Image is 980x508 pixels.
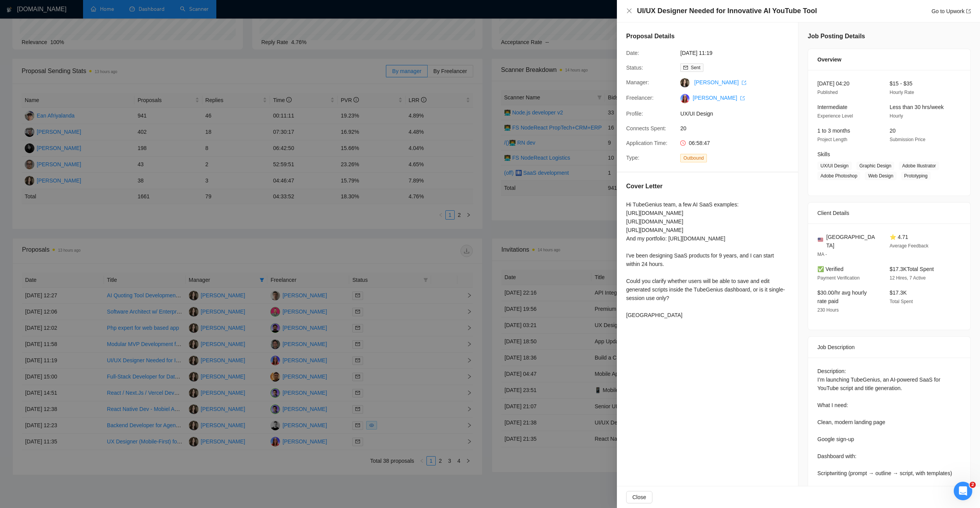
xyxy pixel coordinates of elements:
span: Graphic Design [856,162,895,170]
span: Status: [626,65,643,71]
span: Prototyping [901,172,931,180]
span: mail [683,65,688,70]
span: Date: [626,50,639,56]
span: clock-circle [680,140,686,146]
span: Intermediate [817,104,848,110]
button: Close [626,8,632,14]
span: Less than 30 hrs/week [890,104,944,110]
span: Average Feedback [890,243,929,249]
span: Published [817,90,838,95]
span: $17.3K [890,290,907,296]
span: Total Spent [890,299,913,304]
span: Manager: [626,79,649,85]
span: 1 to 3 months [817,128,850,134]
span: 20 [890,128,896,134]
span: Outbound [680,154,707,162]
span: Web Design [865,172,896,180]
span: 20 [680,124,796,133]
span: export [742,80,746,85]
span: Profile: [626,111,643,117]
a: [PERSON_NAME] export [693,95,745,101]
span: Project Length [817,137,847,142]
span: Application Time: [626,140,667,146]
span: ⭐ 4.71 [890,234,908,240]
span: UX/UI Design [680,109,796,118]
span: export [740,96,745,101]
div: Job Description [817,337,961,358]
span: Skills [817,151,830,157]
span: Hourly Rate [890,90,914,95]
span: close [626,8,632,14]
h5: Proposal Details [626,32,674,41]
a: Go to Upworkexport [931,8,971,14]
span: 2 [970,482,976,488]
span: 12 Hires, 7 Active [890,275,926,281]
img: c1o0rOVReXCKi1bnQSsgHbaWbvfM_HSxWVsvTMtH2C50utd8VeU_52zlHuo4ie9fkT [680,94,690,103]
span: MA - [817,252,827,257]
span: Hourly [890,113,903,119]
span: Adobe Photoshop [817,172,860,180]
span: $15 - $35 [890,80,912,87]
span: $30.00/hr avg hourly rate paid [817,290,867,304]
span: 230 Hours [817,307,839,313]
span: 06:58:47 [689,140,710,146]
span: Submission Price [890,137,926,142]
span: Connects Spent: [626,125,666,131]
span: $17.3K Total Spent [890,266,934,272]
h5: Job Posting Details [808,32,865,41]
span: Sent [691,65,700,70]
span: Freelancer: [626,95,654,101]
span: ✅ Verified [817,266,844,272]
span: UX/UI Design [817,162,852,170]
h5: Cover Letter [626,182,662,191]
div: Hi TubeGenius team, a few AI SaaS examples: [URL][DOMAIN_NAME] [URL][DOMAIN_NAME] [URL][DOMAIN_NA... [626,200,789,319]
span: Payment Verification [817,275,859,281]
iframe: Intercom live chat [954,482,972,500]
span: Overview [817,55,841,64]
h4: UI/UX Designer Needed for Innovative AI YouTube Tool [637,6,817,16]
span: [DATE] 04:20 [817,80,849,87]
span: export [966,9,971,14]
span: [GEOGRAPHIC_DATA] [826,233,877,250]
span: Experience Level [817,113,853,119]
a: [PERSON_NAME] export [694,79,746,85]
img: 🇺🇸 [818,237,823,242]
span: Type: [626,155,639,161]
span: Close [632,493,646,501]
span: [DATE] 11:19 [680,49,796,57]
span: Adobe Illustrator [899,162,939,170]
div: Client Details [817,203,961,223]
button: Close [626,491,652,503]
